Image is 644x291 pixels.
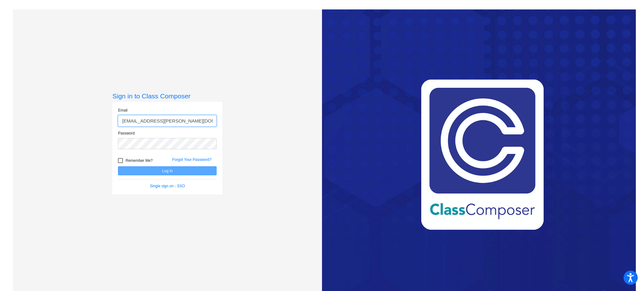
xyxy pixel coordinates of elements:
span: Remember Me? [125,157,153,164]
h3: Sign in to Class Composer [112,92,222,100]
button: Log In [118,166,217,175]
a: Forgot Your Password? [172,157,211,162]
label: Password [118,130,135,136]
a: Single sign on - SSO [150,184,185,188]
label: Email [118,107,127,113]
